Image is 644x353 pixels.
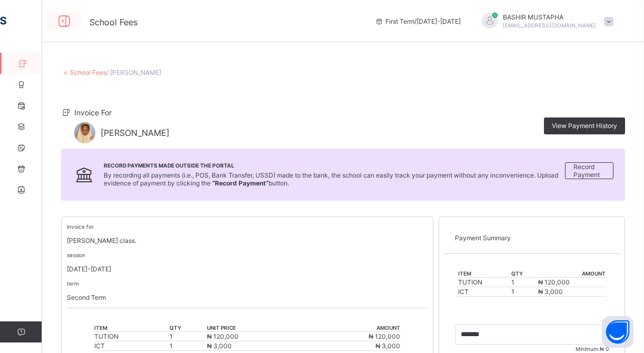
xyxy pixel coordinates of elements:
[503,22,596,28] span: [EMAIL_ADDRESS][DOMAIN_NAME]
[503,13,596,21] span: BASHIR MUSTAPHA
[552,122,617,130] span: View Payment History
[458,270,511,278] th: item
[67,223,94,230] small: invoice for
[106,68,161,76] span: / [PERSON_NAME]
[600,346,609,352] span: ₦ 0
[538,288,563,296] span: ₦ 3,000
[169,332,206,341] td: 1
[369,332,400,340] span: ₦ 120,000
[94,324,169,332] th: item
[455,234,609,242] p: Payment Summary
[375,342,400,350] span: ₦ 3,000
[67,293,428,301] p: Second Term
[67,280,79,287] small: term
[212,179,269,187] b: “Record Payment”
[511,278,537,287] td: 1
[458,278,511,287] td: TUTION
[169,341,206,351] td: 1
[304,324,401,332] th: amount
[90,17,137,27] span: School Fees
[67,237,428,244] p: [PERSON_NAME] class.
[94,332,169,340] div: TUTION
[101,128,170,138] span: [PERSON_NAME]
[375,17,461,25] span: session/term information
[511,287,537,297] td: 1
[602,316,633,348] button: Open asap
[74,108,112,117] span: Invoice For
[94,342,169,350] div: ICT
[104,162,566,169] span: Record Payments Made Outside the Portal
[67,252,85,258] small: session
[538,278,570,286] span: ₦ 120,000
[207,342,232,350] span: ₦ 3,000
[104,171,558,187] span: By recording all payments (i.e., POS, Bank Transfer, USSD) made to the bank, the school can easil...
[458,287,511,297] td: ICT
[207,332,239,340] span: ₦ 120,000
[573,163,605,179] span: Record Payment
[169,324,206,332] th: qty
[471,13,619,30] div: BASHIRMUSTAPHA
[67,265,428,273] p: [DATE]-[DATE]
[538,270,606,278] th: amount
[206,324,303,332] th: unit price
[455,346,609,352] span: Minimum:
[511,270,537,278] th: qty
[70,68,106,76] a: School Fees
